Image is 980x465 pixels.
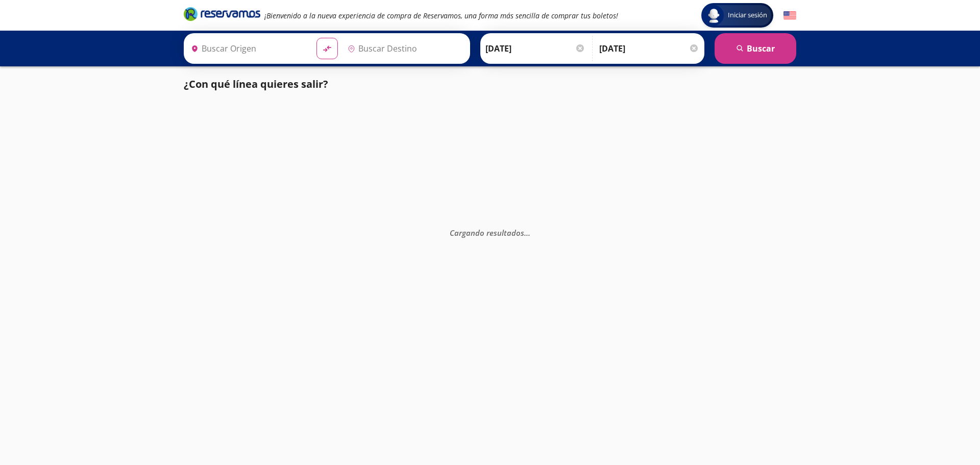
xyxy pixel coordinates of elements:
[344,36,465,61] input: Buscar Destino
[184,6,260,21] i: Brand Logo
[599,36,699,61] input: Opcional
[724,10,771,20] span: Iniciar sesión
[184,77,328,92] p: ¿Con qué línea quieres salir?
[264,11,618,20] em: ¡Bienvenido a la nueva experiencia de compra de Reservamos, una forma más sencilla de comprar tus...
[524,227,526,237] span: .
[485,36,585,61] input: Elegir Fecha
[526,227,528,237] span: .
[783,9,796,22] button: English
[715,33,796,64] button: Buscar
[450,227,530,237] em: Cargando resultados
[528,227,530,237] span: .
[187,36,308,61] input: Buscar Origen
[184,6,260,25] a: Brand Logo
